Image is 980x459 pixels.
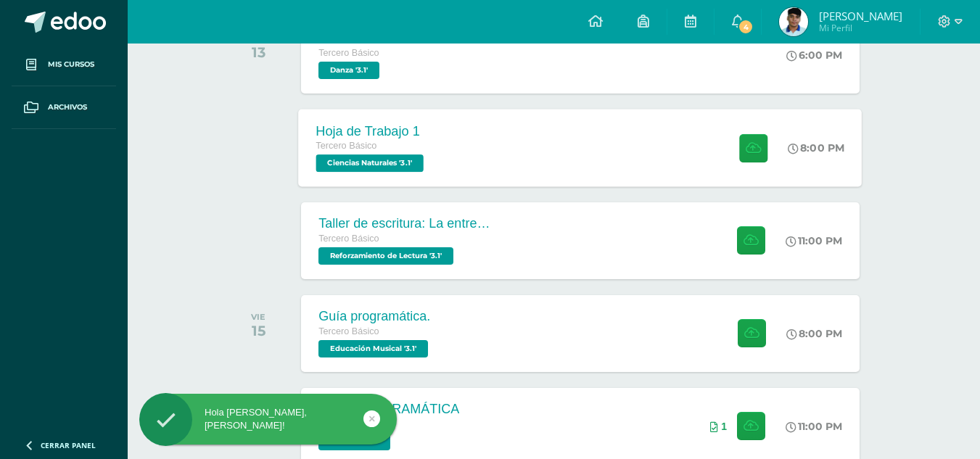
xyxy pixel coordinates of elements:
[250,44,267,61] div: 13
[316,154,424,172] span: Ciencias Naturales '3.1'
[738,19,754,35] span: 4
[251,312,265,322] div: VIE
[12,86,116,129] a: Archivos
[318,62,379,79] span: Danza '3.1'
[819,22,902,34] span: Mi Perfil
[786,327,842,340] div: 8:00 PM
[710,421,727,432] div: Archivos entregados
[819,9,902,23] span: [PERSON_NAME]
[786,234,842,247] div: 11:00 PM
[316,141,377,151] span: Tercero Básico
[318,326,379,336] span: Tercero Básico
[139,406,397,432] div: Hola [PERSON_NAME], [PERSON_NAME]!
[318,48,379,58] span: Tercero Básico
[318,247,453,265] span: Reforzamiento de Lectura '3.1'
[318,309,432,324] div: Guía programática.
[316,123,428,138] div: Hoja de Trabajo 1
[41,440,96,450] span: Cerrar panel
[48,102,87,113] span: Archivos
[779,7,808,36] img: 9f8f4e0c4bc088c91144c372669c8561.png
[48,59,94,70] span: Mis cursos
[318,340,428,357] span: Educación Musical '3.1'
[786,49,842,62] div: 6:00 PM
[251,322,265,339] div: 15
[12,44,116,86] a: Mis cursos
[786,420,842,433] div: 11:00 PM
[318,216,493,231] div: Taller de escritura: La entrevista
[788,141,845,154] div: 8:00 PM
[721,421,727,432] span: 1
[318,233,379,244] span: Tercero Básico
